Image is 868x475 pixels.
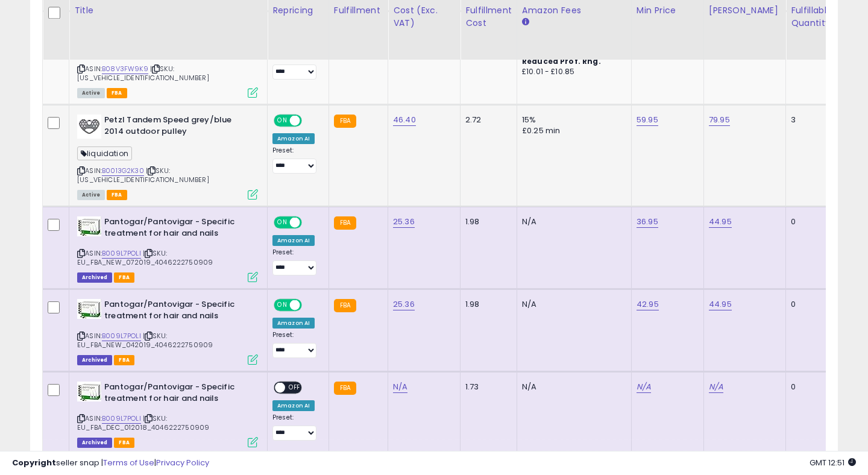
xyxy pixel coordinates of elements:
a: B009L7POLI [102,248,141,259]
div: 0 [791,382,828,392]
div: N/A [522,299,622,310]
div: Amazon AI [272,133,315,144]
div: 0 [791,216,828,227]
div: N/A [522,216,622,227]
span: ON [275,218,290,228]
a: 25.36 [393,298,415,310]
span: FBA [114,438,134,448]
div: Cost (Exc. VAT) [393,4,455,30]
a: 44.95 [709,216,732,228]
div: £0.25 min [522,125,622,136]
span: OFF [300,116,319,126]
a: B009L7POLI [102,331,141,341]
b: Petzl Tandem Speed grey/blue 2014 outdoor pulley [104,115,251,140]
span: liquidation [77,146,132,160]
div: ASIN: [77,299,258,363]
div: Amazon Fees [522,4,626,17]
div: seller snap | | [12,458,209,469]
small: FBA [334,382,356,395]
b: Reduced Prof. Rng. [522,56,601,66]
div: Amazon AI [272,318,315,329]
small: FBA [334,115,356,128]
img: 41IFr2w5HiL._SL40_.jpg [77,382,101,401]
span: 2025-09-8 12:51 GMT [810,457,856,468]
div: [PERSON_NAME] [709,4,781,17]
div: Title [74,4,262,17]
div: Fulfillable Quantity [791,4,832,30]
a: 36.95 [637,216,658,228]
div: 1.73 [465,382,508,392]
a: 59.95 [637,114,658,126]
span: | SKU: [US_VEHICLE_IDENTIFICATION_NUMBER] [77,64,209,82]
div: N/A [522,382,622,392]
a: 79.95 [709,114,730,126]
div: ASIN: [77,216,258,281]
a: B08V3FW9K9 [102,64,148,74]
span: FBA [107,190,127,200]
span: All listings currently available for purchase on Amazon [77,88,105,98]
div: Preset: [272,53,319,80]
a: Privacy Policy [156,457,209,468]
a: 46.40 [393,114,416,126]
a: B009L7POLI [102,414,141,424]
div: Fulfillment Cost [465,4,512,30]
img: 31gGg+bpauL._SL40_.jpg [77,115,101,139]
div: 1.98 [465,216,508,227]
span: ON [275,300,290,310]
div: ASIN: [77,382,258,446]
strong: Copyright [12,457,56,468]
div: ASIN: [77,115,258,198]
small: Amazon Fees. [522,17,529,28]
div: 0 [791,299,828,310]
span: Listings that have been deleted from Seller Central [77,355,112,365]
div: Preset: [272,331,319,358]
div: 2.72 [465,115,508,125]
span: | SKU: EU_FBA_NEW_072019_4046222750909 [77,248,213,266]
span: OFF [285,383,304,393]
div: 15% [522,115,622,125]
div: Fulfillment [334,4,383,17]
a: N/A [709,381,723,393]
span: | SKU: [US_VEHICLE_IDENTIFICATION_NUMBER] [77,166,209,184]
span: FBA [114,272,134,283]
a: Terms of Use [103,457,154,468]
div: Repricing [272,4,324,17]
img: 41IFr2w5HiL._SL40_.jpg [77,299,101,319]
img: 41IFr2w5HiL._SL40_.jpg [77,216,101,236]
a: N/A [637,381,651,393]
span: Listings that have been deleted from Seller Central [77,272,112,283]
span: Listings that have been deleted from Seller Central [77,438,112,448]
a: N/A [393,381,407,393]
div: ASIN: [77,21,258,97]
span: ON [275,116,290,126]
span: FBA [114,355,134,365]
small: FBA [334,216,356,230]
div: £10.01 - £10.85 [522,67,622,77]
b: Pantogar/Pantovigar - Specific treatment for hair and nails [104,216,251,242]
div: Amazon AI [272,235,315,246]
div: 1.98 [465,299,508,310]
a: 42.95 [637,298,659,310]
span: OFF [300,300,319,310]
b: Pantogar/Pantovigar - Specific treatment for hair and nails [104,299,251,324]
a: 44.95 [709,298,732,310]
span: OFF [300,218,319,228]
a: B0013G2K30 [102,166,144,176]
div: Min Price [637,4,699,17]
div: Preset: [272,146,319,174]
div: Amazon AI [272,400,315,411]
small: FBA [334,299,356,312]
div: 3 [791,115,828,125]
span: | SKU: EU_FBA_DEC_012018_4046222750909 [77,414,209,432]
a: 25.36 [393,216,415,228]
span: All listings currently available for purchase on Amazon [77,190,105,200]
div: Preset: [272,414,319,441]
span: | SKU: EU_FBA_NEW_042019_4046222750909 [77,331,213,349]
div: Preset: [272,248,319,275]
b: Pantogar/Pantovigar - Specific treatment for hair and nails [104,382,251,407]
span: FBA [107,88,127,98]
